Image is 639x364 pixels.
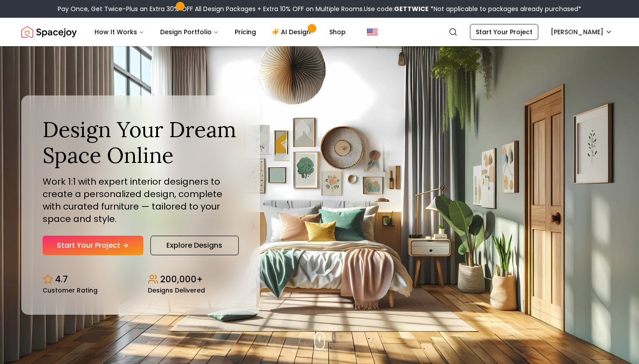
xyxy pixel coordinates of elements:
[55,273,68,285] p: 4.7
[265,23,320,41] a: AI Design
[87,23,353,41] nav: Main
[21,23,77,41] img: Spacejoy Logo
[160,273,203,285] p: 200,000+
[43,266,239,293] div: Design stats
[364,4,429,13] span: Use code:
[150,236,239,255] a: Explore Designs
[21,18,618,46] nav: Global
[470,24,538,40] a: Start Your Project
[394,4,429,13] b: GETTWICE
[153,23,226,41] button: Design Portfolio
[43,236,143,255] a: Start Your Project
[148,287,205,293] small: Designs Delivered
[429,4,581,13] span: *Not applicable to packages already purchased*
[545,24,618,40] button: [PERSON_NAME]
[322,23,353,41] a: Shop
[21,23,77,41] a: Spacejoy
[87,23,151,41] button: How It Works
[228,23,263,41] a: Pricing
[58,4,581,13] div: Pay Once, Get Twice-Plus an Extra 30% OFF All Design Packages + Extra 10% OFF on Multiple Rooms.
[43,287,98,293] small: Customer Rating
[43,117,239,168] h1: Design Your Dream Space Online
[367,27,378,37] img: United States
[43,175,239,225] p: Work 1:1 with expert interior designers to create a personalized design, complete with curated fu...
